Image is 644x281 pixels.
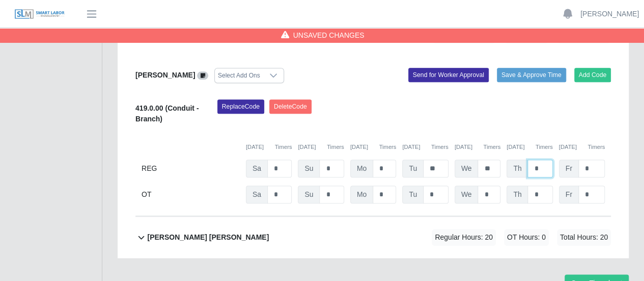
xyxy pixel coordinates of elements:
span: Regular Hours: 20 [432,229,496,246]
button: Timers [275,143,292,151]
div: REG [142,160,240,177]
a: View/Edit Notes [197,71,208,79]
button: Timers [379,143,396,151]
button: DeleteCode [269,99,312,114]
button: Send for Worker Approval [408,68,489,82]
span: Th [507,160,528,177]
div: [DATE] [455,143,500,151]
img: SLM Logo [14,9,65,20]
span: We [455,186,479,203]
b: 419.0.00 (Conduit - Branch) [135,104,199,123]
span: Total Hours: 20 [557,229,611,246]
a: [PERSON_NAME] [580,9,639,19]
button: Timers [587,143,605,151]
div: OT [142,186,240,203]
span: OT Hours: 0 [504,229,549,246]
b: [PERSON_NAME] [PERSON_NAME] [147,232,269,243]
span: Fr [559,160,579,177]
b: [PERSON_NAME] [135,71,195,79]
span: Fr [559,186,579,203]
button: Timers [536,143,553,151]
button: Timers [483,143,500,151]
span: Unsaved Changes [293,30,365,40]
div: [DATE] [350,143,396,151]
div: [DATE] [246,143,292,151]
span: We [455,160,479,177]
span: Tu [402,160,424,177]
span: Sa [246,186,268,203]
div: Select Add Ons [215,68,263,83]
span: Su [298,186,320,203]
div: [DATE] [402,143,448,151]
span: Th [507,186,528,203]
div: [DATE] [559,143,605,151]
button: ReplaceCode [217,99,264,114]
span: Tu [402,186,424,203]
button: Timers [431,143,449,151]
button: Save & Approve Time [497,68,566,82]
button: Add Code [574,68,611,82]
span: Sa [246,160,268,177]
button: Timers [327,143,344,151]
div: [DATE] [298,143,344,151]
span: Mo [350,160,373,177]
div: [DATE] [507,143,552,151]
button: [PERSON_NAME] [PERSON_NAME] Regular Hours: 20 OT Hours: 0 Total Hours: 20 [135,217,611,258]
span: Mo [350,186,373,203]
span: Su [298,160,320,177]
